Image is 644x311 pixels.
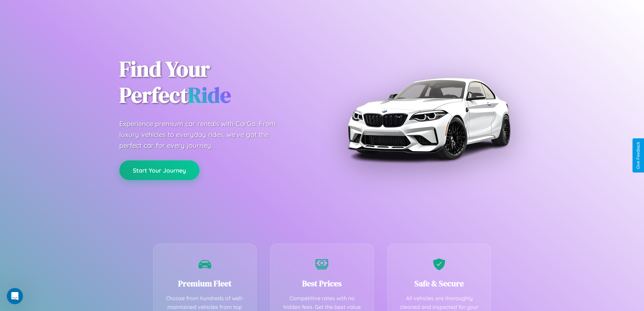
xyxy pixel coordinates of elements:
h3: Premium Fleet [164,278,246,289]
h1: Find Your Perfect [119,56,312,108]
h3: Safe & Secure [398,278,481,289]
img: Premium BMW car rental vehicle [344,34,513,203]
h3: Best Prices [281,278,363,289]
iframe: Intercom live chat [7,288,23,304]
p: Experience premium car rentals with CarGo. From luxury vehicles to everyday rides, we've got the ... [119,118,288,151]
span: Ride [188,80,231,110]
button: Start Your Journey [119,160,199,180]
div: Give Feedback [636,142,641,169]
